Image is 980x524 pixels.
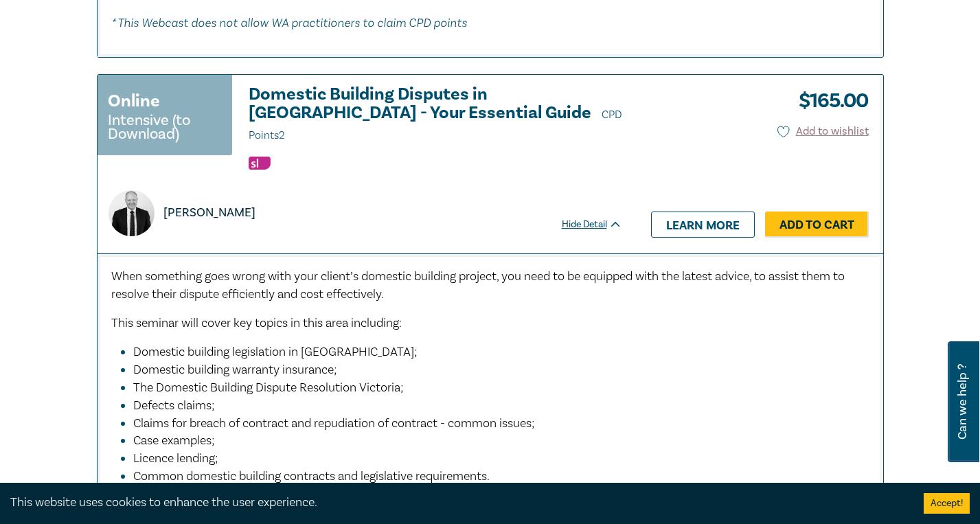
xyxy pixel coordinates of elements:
span: Domestic building warranty insurance; [133,362,337,378]
span: The Domestic Building Dispute Resolution Victoria; [133,380,404,396]
a: Domestic Building Disputes in [GEOGRAPHIC_DATA] - Your Essential Guide CPD Points2 [249,85,622,145]
span: Can we help ? [956,350,969,454]
a: Learn more [651,212,755,238]
a: Add to Cart [765,212,869,238]
h3: $ 165.00 [788,85,869,117]
img: https://s3.ap-southeast-2.amazonaws.com/leo-cussen-store-production-content/Contacts/Richard%20Hu... [109,190,155,236]
div: This website uses cookies to enhance the user experience. [10,494,903,512]
button: Accept cookies [924,493,970,514]
span: Defects claims; [133,398,215,413]
span: Case examples; [133,433,215,448]
h3: Domestic Building Disputes in [GEOGRAPHIC_DATA] - Your Essential Guide [249,85,622,145]
span: Licence lending; [133,451,218,466]
div: Hide Detail [562,218,637,231]
span: Domestic building legislation in [GEOGRAPHIC_DATA]; [133,344,418,360]
span: Claims for breach of contract and repudiation of contract - common issues; [133,415,535,431]
em: * This Webcast does not allow WA practitioners to claim CPD points [111,15,467,30]
span: CPD Points 2 [249,108,622,142]
span: When something goes wrong with your client’s domestic building project, you need to be equipped w... [111,269,845,302]
p: [PERSON_NAME] [163,204,255,222]
img: Substantive Law [249,157,271,170]
button: Add to wishlist [777,124,869,139]
span: Common domestic building contracts and legislative requirements. [133,468,490,484]
span: This seminar will cover key topics in this area including: [111,315,402,331]
small: Intensive (to Download) [108,113,222,141]
h3: Online [108,89,160,113]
